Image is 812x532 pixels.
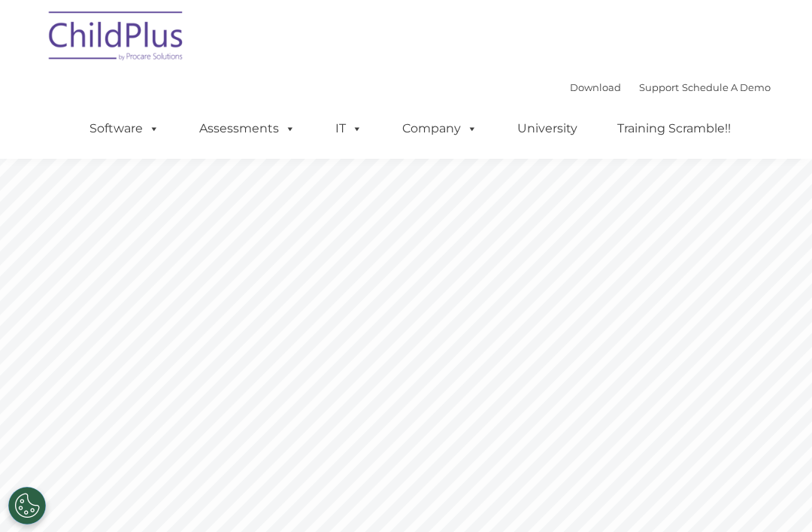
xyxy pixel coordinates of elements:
a: Training Scramble!! [602,114,746,144]
a: IT [320,114,377,144]
a: Software [74,114,174,144]
a: Company [387,114,492,144]
a: Assessments [184,114,311,144]
img: ChildPlus by Procare Solutions [41,1,192,76]
a: University [502,114,592,144]
button: Cookies Settings [8,487,46,524]
a: Download [570,81,621,93]
a: Schedule A Demo [682,81,771,93]
font: | [570,81,771,93]
a: Support [639,81,679,93]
